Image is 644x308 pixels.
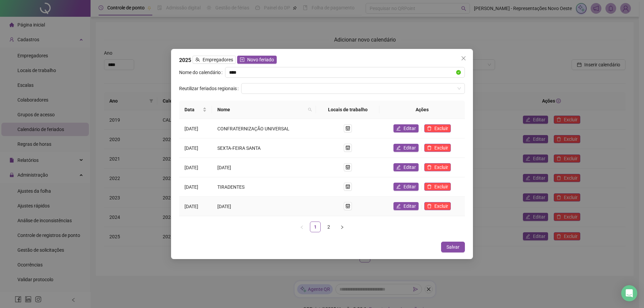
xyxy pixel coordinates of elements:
[337,222,347,232] li: Próxima página
[434,125,448,132] span: Excluir
[434,202,448,210] span: Excluir
[427,165,432,170] span: delete
[458,53,469,64] button: Close
[184,106,201,113] span: Data
[217,145,261,151] span: SEXTA-FEIRA SANTA
[393,124,419,132] button: Editar
[345,204,350,208] span: shop
[217,126,289,131] span: CONFRATERNIZAÇÃO UNIVERSAL
[427,204,432,208] span: delete
[441,242,465,252] button: Salvar
[424,124,451,132] button: Excluir
[461,56,466,61] span: close
[184,183,207,191] div: [DATE]
[427,145,432,150] span: delete
[337,222,347,232] button: right
[345,145,350,150] span: shop
[217,165,231,170] span: [DATE]
[434,164,448,171] span: Excluir
[324,222,334,232] a: 2
[340,225,344,229] span: right
[297,222,307,232] button: left
[424,202,451,210] button: Excluir
[396,145,401,150] span: edit
[247,56,274,63] span: Novo feriado
[307,105,313,115] span: search
[184,203,207,210] div: [DATE]
[321,106,374,113] div: Locais de trabalho
[393,202,419,210] button: Editar
[404,202,416,210] span: Editar
[424,163,451,171] button: Excluir
[184,164,207,171] div: [DATE]
[300,225,304,229] span: left
[427,126,432,131] span: delete
[393,144,419,152] button: Editar
[323,222,334,232] li: 2
[310,222,320,232] a: 1
[240,57,245,62] span: plus-square
[184,144,207,152] div: [DATE]
[237,56,277,64] button: Novo feriado
[393,183,419,191] button: Editar
[424,183,451,191] button: Excluir
[217,204,231,209] span: [DATE]
[203,56,233,63] span: Empregadores
[396,204,401,208] span: edit
[393,163,419,171] button: Editar
[385,106,460,113] div: Ações
[345,126,350,131] span: shop
[308,108,312,112] span: search
[396,126,401,131] span: edit
[404,164,416,171] span: Editar
[179,83,241,94] label: Reutilizar feriados regionais
[310,222,321,232] li: 1
[396,165,401,170] span: edit
[404,125,416,132] span: Editar
[193,56,236,64] button: Empregadores
[404,183,416,190] span: Editar
[195,57,200,62] span: team
[446,243,460,251] span: Salvar
[297,222,307,232] li: Página anterior
[345,184,350,189] span: shop
[345,165,350,170] span: shop
[404,144,416,151] span: Editar
[434,144,448,151] span: Excluir
[217,106,305,113] span: Nome
[179,56,465,64] div: 2025
[179,101,212,119] th: Data
[179,67,225,78] label: Nome do calendário
[217,184,245,190] span: TIRADENTES
[184,125,207,132] div: [DATE]
[434,183,448,190] span: Excluir
[427,184,432,189] span: delete
[424,144,451,152] button: Excluir
[396,184,401,189] span: edit
[621,285,637,301] div: Open Intercom Messenger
